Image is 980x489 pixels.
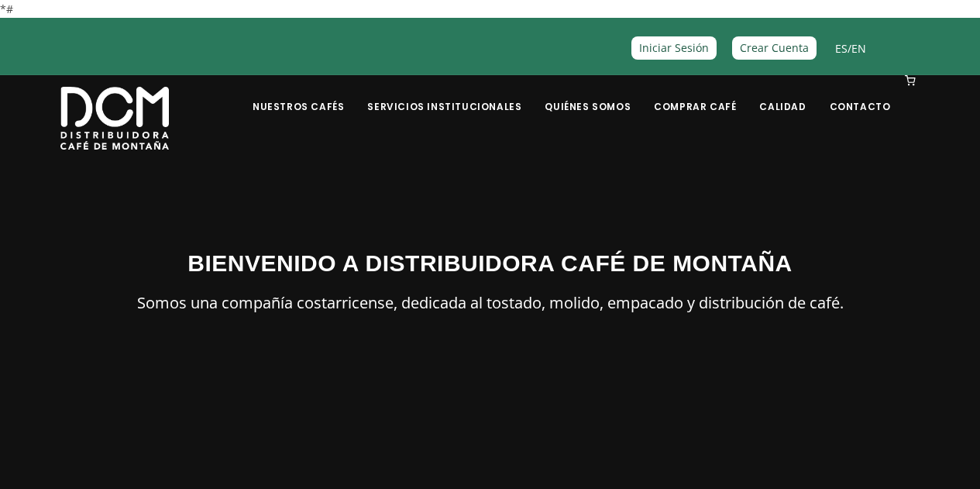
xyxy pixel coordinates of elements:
h3: BIENVENIDO A DISTRIBUIDORA CAFÉ DE MONTAÑA [60,246,920,281]
a: Servicios Institucionales [358,77,531,113]
a: Quiénes Somos [535,77,640,113]
a: Calidad [750,77,815,113]
a: Nuestros Cafés [243,77,353,113]
a: EN [851,41,866,56]
a: Iniciar Sesión [631,36,717,59]
a: ES [835,41,848,56]
span: / [835,40,866,57]
p: Somos una compañía costarricense, dedicada al tostado, molido, empacado y distribución de café. [60,290,920,316]
a: Crear Cuenta [732,36,817,59]
a: Comprar Café [645,77,745,113]
a: Contacto [820,77,900,113]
